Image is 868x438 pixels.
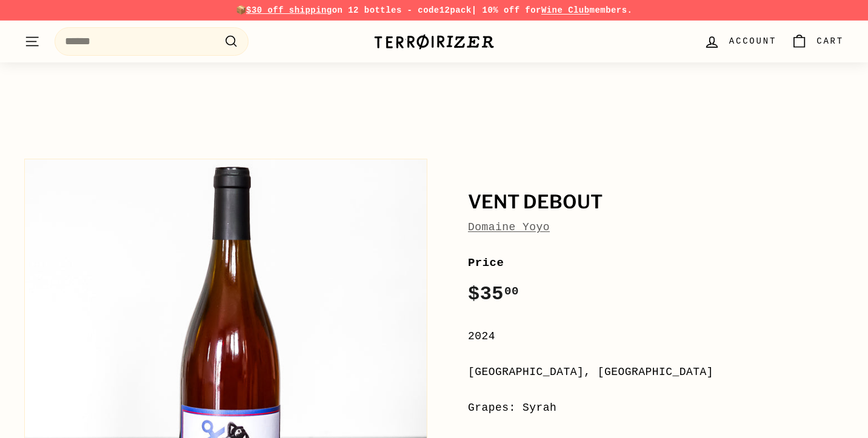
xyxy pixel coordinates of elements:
span: $30 off shipping [246,5,332,15]
div: 2024 [468,328,844,345]
div: Grapes: Syrah [468,399,844,417]
span: Cart [816,35,844,48]
a: Account [696,24,784,59]
h1: Vent Debout [468,192,844,213]
a: Cart [784,24,851,59]
a: Wine Club [541,5,590,15]
div: [GEOGRAPHIC_DATA], [GEOGRAPHIC_DATA] [468,363,844,381]
label: Price [468,254,844,272]
span: Account [729,35,776,48]
sup: 00 [504,285,519,298]
a: Domaine Yoyo [468,221,550,233]
strong: 12pack [439,5,472,15]
span: $35 [468,283,519,305]
p: 📦 on 12 bottles - code | 10% off for members. [24,4,844,17]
